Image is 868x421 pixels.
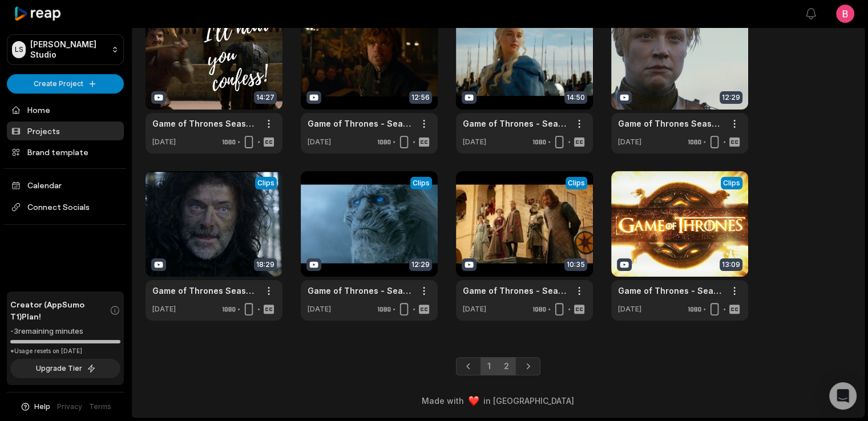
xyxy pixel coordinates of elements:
[515,357,540,375] a: Next page
[497,357,516,375] a: Page 2
[7,197,124,217] span: Connect Socials
[30,39,107,60] p: [PERSON_NAME] Studio
[829,382,857,410] div: Open Intercom Messenger
[142,395,854,407] div: Made with in [GEOGRAPHIC_DATA]
[10,347,120,355] div: *Usage resets on [DATE]
[7,143,124,161] a: Brand template
[10,298,110,322] span: Creator (AppSumo T1) Plan!
[89,402,111,412] a: Terms
[7,122,124,140] a: Projects
[10,326,120,337] div: -3 remaining minutes
[10,359,120,378] button: Upgrade Tier
[618,285,723,297] a: Game of Thrones - Season 1 Highlights
[12,41,26,58] div: LS
[7,100,124,119] a: Home
[7,176,124,195] a: Calendar
[7,74,124,94] button: Create Project
[463,118,568,129] a: Game of Thrones - Season 3 - Top 10 Moments
[34,402,50,412] span: Help
[152,118,257,129] a: Game of Thrones Season 4 All fights and Battles Scenes
[618,118,723,129] a: Game of Thrones Season 2 All fights and Battles Scenes
[20,402,50,412] button: Help
[57,402,82,412] a: Privacy
[308,118,413,129] a: Game of Thrones - Season 4 - Top 10 Moments
[152,285,257,297] a: Game of Thrones Season 1 All Fights and Battles Scenes
[308,285,413,297] a: Game of Thrones - Season 2 - Top 10 Moments
[469,396,479,406] img: heart emoji
[481,357,498,375] a: Page 1 is your current page
[463,285,568,297] a: Game of Thrones - Season 1 - Top 10 Moments
[456,357,481,375] a: Previous page
[456,357,540,375] ul: Pagination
